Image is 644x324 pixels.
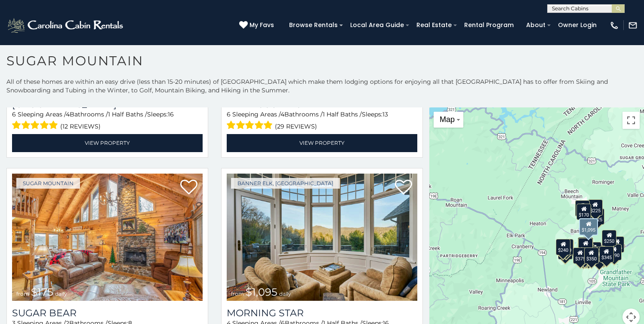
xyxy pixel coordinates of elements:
[622,112,640,129] button: Toggle fullscreen view
[12,174,203,301] img: Sugar Bear
[607,244,621,260] div: $190
[60,121,101,132] span: (12 reviews)
[587,242,601,258] div: $200
[440,115,455,124] span: Map
[227,174,417,301] img: Morning Star
[227,174,417,301] a: Morning Star from $1,095 daily
[460,18,518,32] a: Rental Program
[412,18,456,32] a: Real Estate
[588,199,602,216] div: $225
[246,286,277,298] span: $1,095
[346,18,408,32] a: Local Area Guide
[16,178,80,189] a: Sugar Mountain
[579,237,593,254] div: $265
[323,110,362,118] span: 1 Half Baths /
[584,248,598,264] div: $350
[575,200,589,217] div: $240
[280,110,284,118] span: 4
[434,112,463,128] button: Change map style
[12,110,203,132] div: Sleeping Areas / Bathrooms / Sleeps:
[275,121,317,132] span: (29 reviews)
[227,110,417,132] div: Sleeping Areas / Bathrooms / Sleeps:
[231,178,340,189] a: Banner Elk, [GEOGRAPHIC_DATA]
[590,208,604,225] div: $125
[227,307,417,319] a: Morning Star
[108,110,147,118] span: 1 Half Baths /
[602,230,616,246] div: $250
[578,237,592,254] div: $190
[16,290,29,297] span: from
[12,307,203,319] a: Sugar Bear
[12,110,16,118] span: 6
[250,21,274,30] span: My Favs
[285,18,342,32] a: Browse Rentals
[579,218,598,235] div: $1,095
[556,239,570,255] div: $240
[522,18,550,32] a: About
[628,21,638,30] img: mail-regular-white.png
[168,110,174,118] span: 16
[12,174,203,301] a: Sugar Bear from $175 daily
[599,246,613,263] div: $345
[55,290,67,297] span: daily
[6,17,126,34] img: White-1-2.png
[66,110,70,118] span: 4
[382,110,388,118] span: 13
[554,18,601,32] a: Owner Login
[227,134,417,152] a: View Property
[231,290,244,297] span: from
[180,179,197,197] a: Add to favorites
[227,110,231,118] span: 6
[573,248,587,264] div: $375
[578,238,593,254] div: $300
[239,21,276,30] a: My Favs
[610,21,619,30] img: phone-regular-white.png
[395,179,412,197] a: Add to favorites
[576,204,591,220] div: $170
[610,236,624,253] div: $155
[31,286,53,298] span: $175
[12,134,203,152] a: View Property
[279,290,291,297] span: daily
